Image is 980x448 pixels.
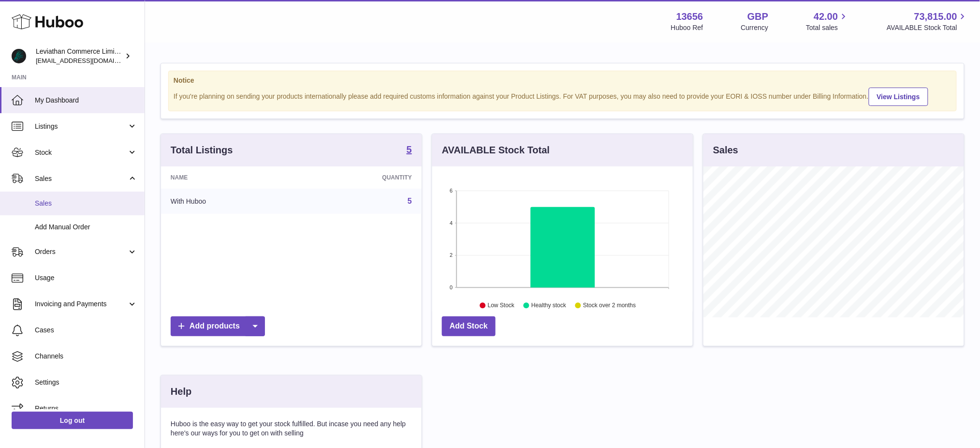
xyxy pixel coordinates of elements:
[747,10,768,23] strong: GBP
[407,145,412,156] a: 5
[35,148,127,157] span: Stock
[450,220,453,226] text: 4
[12,49,26,63] img: support@pawwise.co
[869,88,928,106] a: View Listings
[35,299,127,309] span: Invoicing and Payments
[488,302,515,309] text: Low Stock
[671,23,703,32] div: Huboo Ref
[171,385,191,398] h3: Help
[887,23,968,32] span: AVAILABLE Stock Total
[35,247,127,256] span: Orders
[442,316,496,336] a: Add Stock
[36,47,123,65] div: Leviathan Commerce Limited
[887,10,968,32] a: 73,815.00 AVAILABLE Stock Total
[531,302,567,309] text: Healthy stock
[914,10,957,23] span: 73,815.00
[442,144,550,157] h3: AVAILABLE Stock Total
[298,166,422,189] th: Quantity
[676,10,703,23] strong: 13656
[35,174,127,183] span: Sales
[450,284,453,290] text: 0
[806,10,849,32] a: 42.00 Total sales
[174,76,951,85] strong: Notice
[35,378,137,387] span: Settings
[35,273,137,283] span: Usage
[35,199,137,208] span: Sales
[806,23,849,32] span: Total sales
[35,352,137,361] span: Channels
[36,57,142,64] span: [EMAIL_ADDRESS][DOMAIN_NAME]
[450,253,453,258] text: 2
[814,10,838,23] span: 42.00
[35,404,137,413] span: Returns
[174,86,951,106] div: If you're planning on sending your products internationally please add required customs informati...
[161,166,298,189] th: Name
[35,96,137,105] span: My Dashboard
[583,302,636,309] text: Stock over 2 months
[450,188,453,194] text: 6
[171,419,412,438] p: Huboo is the easy way to get your stock fulfilled. But incase you need any help here's our ways f...
[713,144,738,157] h3: Sales
[407,145,412,154] strong: 5
[12,412,133,429] a: Log out
[171,316,265,336] a: Add products
[35,122,127,131] span: Listings
[35,326,137,335] span: Cases
[171,144,233,157] h3: Total Listings
[161,189,298,214] td: With Huboo
[408,197,412,205] a: 5
[35,223,137,232] span: Add Manual Order
[741,23,769,32] div: Currency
